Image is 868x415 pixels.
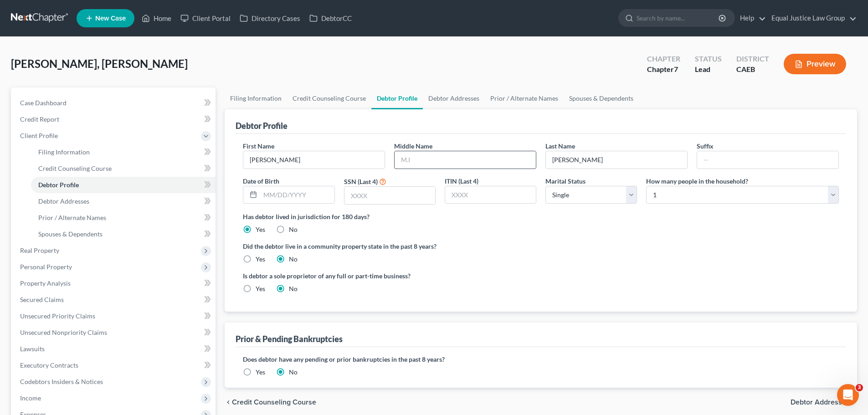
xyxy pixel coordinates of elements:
label: Is debtor a sole proprietor of any full or part-time business? [243,271,536,281]
span: Real Property [20,246,59,254]
input: -- [697,151,838,169]
a: Secured Claims [13,292,216,308]
input: -- [546,151,687,169]
a: Help [735,10,766,26]
span: Credit Counseling Course [232,399,316,406]
label: SSN (Last 4) [344,177,378,186]
span: Debtor Addresses [38,197,89,205]
a: Case Dashboard [13,95,216,111]
label: First Name [243,141,274,151]
span: Property Analysis [20,279,71,287]
span: Unsecured Priority Claims [20,312,95,320]
a: Equal Justice Law Group [767,10,857,26]
span: Income [20,394,41,402]
button: Debtor Addresses chevron_right [791,399,857,406]
div: Debtor Profile [236,120,288,131]
span: 7 [674,65,678,73]
a: Home [137,10,176,26]
input: XXXX [445,186,536,204]
label: How many people in the household? [646,176,748,186]
a: Spouses & Dependents [31,226,216,242]
div: Status [695,54,722,64]
div: Chapter [647,64,680,75]
label: Yes [256,225,265,234]
input: Search by name... [637,10,720,26]
label: Marital Status [545,176,586,186]
label: Did the debtor live in a community property state in the past 8 years? [243,241,839,251]
span: Personal Property [20,263,72,271]
a: Credit Counseling Course [31,160,216,177]
label: Yes [256,255,265,264]
span: Executory Contracts [20,361,78,369]
a: Filing Information [31,144,216,160]
label: Date of Birth [243,176,279,186]
label: Suffix [697,141,714,151]
a: DebtorCC [305,10,356,26]
span: New Case [95,15,126,22]
span: [PERSON_NAME], [PERSON_NAME] [11,57,188,70]
a: Debtor Addresses [423,87,485,109]
div: Lead [695,64,722,75]
a: Lawsuits [13,341,216,357]
iframe: Intercom live chat [837,384,859,406]
a: Debtor Profile [31,177,216,193]
div: District [736,54,769,64]
input: MM/DD/YYYY [260,186,334,204]
a: Property Analysis [13,275,216,292]
label: No [289,255,298,264]
span: Filing Information [38,148,90,156]
span: Prior / Alternate Names [38,214,106,221]
span: Credit Report [20,115,59,123]
a: Client Portal [176,10,235,26]
label: Last Name [545,141,575,151]
a: Unsecured Priority Claims [13,308,216,324]
button: Preview [784,54,846,74]
span: Unsecured Nonpriority Claims [20,328,107,336]
input: M.I [395,151,536,169]
span: Case Dashboard [20,99,67,107]
label: No [289,225,298,234]
div: CAEB [736,64,769,75]
label: Yes [256,368,265,377]
a: Debtor Addresses [31,193,216,210]
input: XXXX [344,187,435,204]
label: Middle Name [394,141,432,151]
span: 3 [856,384,863,391]
input: -- [243,151,385,169]
label: No [289,368,298,377]
a: Prior / Alternate Names [31,210,216,226]
label: ITIN (Last 4) [445,176,478,186]
a: Executory Contracts [13,357,216,374]
a: Directory Cases [235,10,305,26]
a: Prior / Alternate Names [485,87,564,109]
i: chevron_left [225,399,232,406]
button: chevron_left Credit Counseling Course [225,399,316,406]
span: Codebtors Insiders & Notices [20,378,103,385]
a: Credit Counseling Course [287,87,371,109]
span: Debtor Addresses [791,399,850,406]
a: Filing Information [225,87,287,109]
label: No [289,284,298,293]
span: Credit Counseling Course [38,164,112,172]
a: Spouses & Dependents [564,87,639,109]
span: Debtor Profile [38,181,79,189]
label: Yes [256,284,265,293]
div: Chapter [647,54,680,64]
div: Prior & Pending Bankruptcies [236,333,343,344]
label: Does debtor have any pending or prior bankruptcies in the past 8 years? [243,354,839,364]
span: Secured Claims [20,296,64,303]
span: Lawsuits [20,345,45,353]
span: Client Profile [20,132,58,139]
span: Spouses & Dependents [38,230,103,238]
a: Credit Report [13,111,216,128]
a: Debtor Profile [371,87,423,109]
label: Has debtor lived in jurisdiction for 180 days? [243,212,839,221]
a: Unsecured Nonpriority Claims [13,324,216,341]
